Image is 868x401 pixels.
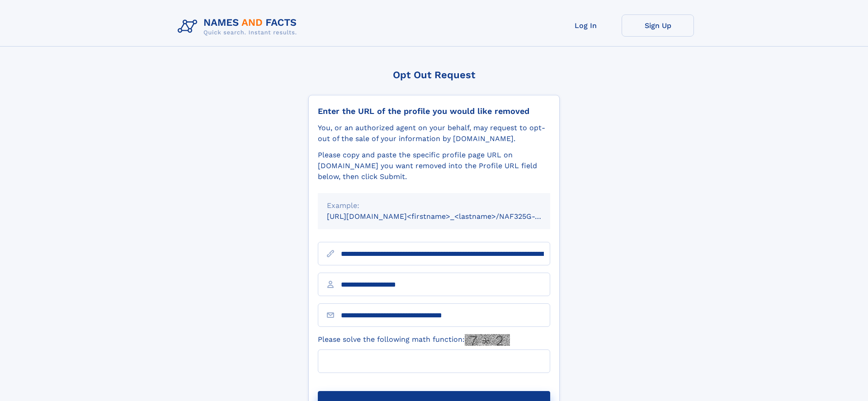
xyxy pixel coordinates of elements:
a: Sign Up [622,14,694,37]
img: Logo Names and Facts [174,14,304,39]
label: Please solve the following math function: [318,334,510,346]
small: [URL][DOMAIN_NAME]<firstname>_<lastname>/NAF325G-xxxxxxxx [327,212,567,221]
div: Opt Out Request [308,69,560,80]
a: Log In [549,14,622,37]
div: Please copy and paste the specific profile page URL on [DOMAIN_NAME] you want removed into the Pr... [318,150,550,182]
div: You, or an authorized agent on your behalf, may request to opt-out of the sale of your informatio... [318,123,550,144]
div: Example: [327,200,541,211]
div: Enter the URL of the profile you would like removed [318,106,550,116]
